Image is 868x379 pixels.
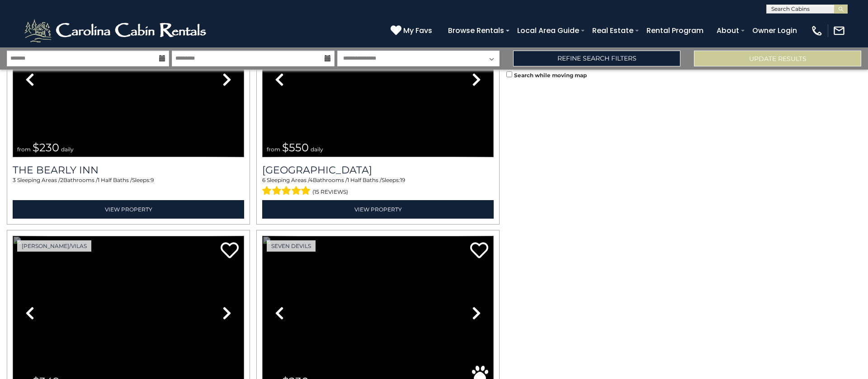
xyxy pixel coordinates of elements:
span: from [267,146,280,153]
a: Rental Program [642,23,708,38]
span: 19 [400,177,405,183]
a: Local Area Guide [513,23,584,38]
span: daily [61,146,74,153]
a: Add to favorites [221,241,239,261]
small: Search while moving map [514,72,587,79]
img: dummy-image.jpg [262,2,494,157]
a: [GEOGRAPHIC_DATA] [262,164,494,176]
img: dummy-image.jpg [13,2,244,157]
h3: Lake Haven Lodge [262,164,494,176]
span: (15 reviews) [312,186,348,198]
span: 9 [151,177,154,183]
img: mail-regular-white.png [833,24,845,37]
span: from [17,146,31,153]
span: 3 [13,177,16,183]
a: Real Estate [588,23,638,38]
a: View Property [13,200,244,219]
a: The Bearly Inn [13,164,244,176]
a: Refine Search Filters [513,51,680,66]
span: daily [311,146,323,153]
span: My Favs [403,25,432,36]
button: Update Results [694,51,861,66]
span: $550 [282,141,309,154]
a: Add to favorites [470,241,488,261]
a: Seven Devils [267,240,316,252]
input: Search while moving map [506,71,512,77]
a: Browse Rentals [443,23,509,38]
span: 1 Half Baths / [347,177,382,183]
a: Owner Login [748,23,802,38]
a: [PERSON_NAME]/Vilas [17,240,91,252]
a: About [712,23,744,38]
div: Sleeping Areas / Bathrooms / Sleeps: [262,176,494,198]
div: Sleeping Areas / Bathrooms / Sleeps: [13,176,244,198]
span: 6 [262,177,265,183]
span: 4 [309,177,313,183]
span: $230 [33,141,59,154]
img: White-1-2.png [23,17,210,44]
span: 1 Half Baths / [98,177,132,183]
img: phone-regular-white.png [811,24,823,37]
a: View Property [262,200,494,219]
span: 2 [60,177,63,183]
a: My Favs [391,25,434,37]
